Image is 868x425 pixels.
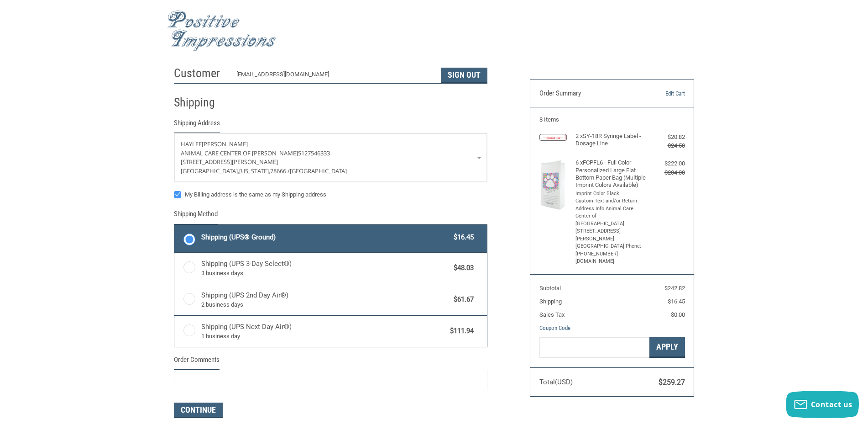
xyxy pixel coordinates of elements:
span: Shipping [539,298,562,305]
span: [PERSON_NAME] [202,140,248,148]
h4: 6 x FCPFL6 - Full Color Personalized Large Flat Bottom Paper Bag (Multiple Imprint Colors Available) [575,159,646,189]
legend: Shipping Address [174,118,220,133]
span: Shipping (UPS Next Day Air®) [201,322,446,341]
span: 3 business days [201,269,450,278]
button: Sign Out [441,68,487,83]
span: Total (USD) [539,378,573,386]
a: Coupon Code [539,324,570,331]
span: Shipping (UPS® Ground) [201,232,450,243]
div: $222.00 [648,159,685,168]
label: My Billing address is the same as my Shipping address [174,191,487,198]
span: Sales Tax [539,311,565,318]
span: Shipping (UPS 3-Day Select®) [201,259,450,278]
a: Edit Cart [638,89,685,98]
div: [EMAIL_ADDRESS][DOMAIN_NAME] [236,70,432,83]
span: [US_STATE], [239,167,270,175]
span: 1 business day [201,332,446,341]
h3: 8 Items [539,116,685,123]
h2: Customer [174,66,227,81]
span: 2 business days [201,300,450,309]
span: [GEOGRAPHIC_DATA] [290,167,347,175]
legend: Order Comments [174,355,220,370]
button: Apply [649,337,685,358]
img: Positive Impressions [167,11,277,51]
span: Animal Care Center of [PERSON_NAME] [181,149,298,157]
input: Gift Certificate or Coupon Code [539,337,649,358]
span: $61.67 [449,294,474,305]
span: Haylee [181,140,202,148]
span: $259.27 [659,378,685,387]
h3: Order Summary [539,89,638,98]
legend: Shipping Method [174,209,218,224]
span: Shipping (UPS 2nd Day Air®) [201,290,450,309]
a: Enter or select a different address [174,133,487,182]
span: $48.03 [449,263,474,273]
span: $242.82 [664,285,685,292]
li: Custom Text and/or Return Address Info Animal Care Center of [GEOGRAPHIC_DATA] [STREET_ADDRESS][P... [575,197,646,266]
span: 5127546333 [298,149,330,157]
span: Subtotal [539,285,561,292]
span: 78666 / [270,167,290,175]
h4: 2 x SY-18R Syringe Label - Dosage Line [575,133,646,148]
span: [STREET_ADDRESS][PERSON_NAME] [181,158,278,166]
div: $234.00 [648,168,685,177]
div: $24.50 [648,141,685,150]
span: $111.94 [445,326,474,336]
span: Contact us [811,399,852,409]
button: Continue [174,403,223,418]
h2: Shipping [174,95,227,110]
span: $0.00 [671,311,685,318]
span: [GEOGRAPHIC_DATA], [181,167,239,175]
span: $16.45 [449,232,474,243]
div: $20.82 [648,133,685,142]
span: $16.45 [668,298,685,305]
button: Contact us [786,391,859,418]
li: Imprint Color Black [575,190,646,198]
